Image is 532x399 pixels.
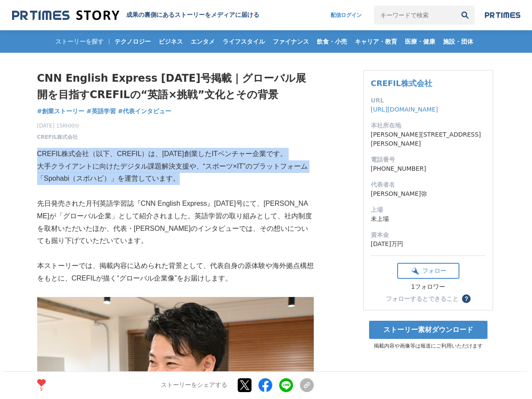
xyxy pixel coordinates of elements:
[37,107,85,116] a: #創業ストーリー
[463,296,469,302] span: ？
[485,12,520,19] img: prtimes
[313,30,350,53] a: 飲食・小売
[37,260,314,285] p: 本ストーリーでは、掲載内容に込められた背景として、代表自身の原体験や海外拠点構想をもとに、CREFILが描く“グローバル企業像”をお届けします。
[219,30,268,53] a: ライフスタイル
[386,296,459,302] div: フォローするとできること
[12,10,259,21] a: 成果の裏側にあるストーリーをメディアに届ける 成果の裏側にあるストーリーをメディアに届ける
[86,107,116,116] a: #英語学習
[371,180,486,189] dt: 代表者名
[37,198,314,247] p: 先日発売された月刊英語学習誌『CNN English Express』[DATE]号にて、[PERSON_NAME]が「グローバル企業」として紹介されました。英語学習の取り組みとして、社内制度を...
[313,38,350,45] span: 飲食・小売
[371,130,486,148] dd: [PERSON_NAME][STREET_ADDRESS][PERSON_NAME]
[12,10,119,21] img: 成果の裏側にあるストーリーをメディアに届ける
[351,30,401,53] a: キャリア・教育
[155,38,186,45] span: ビジネス
[371,79,432,88] a: CREFIL株式会社
[86,107,116,115] span: #英語学習
[440,30,477,53] a: 施設・団体
[371,189,486,198] dd: [PERSON_NAME]弥
[219,38,268,45] span: ライフスタイル
[111,38,154,45] span: テクノロジー
[37,160,314,185] p: 大手クライアントに向けたデジタル課題解決支援や、“スポーツ×IT”のプラットフォーム「Spohabi（スポハビ）」を運営しています。
[371,230,486,239] dt: 資本金
[155,30,186,53] a: ビジネス
[37,387,46,392] p: 9
[269,38,312,45] span: ファイナンス
[397,283,459,291] div: 1フォロワー
[440,38,477,45] span: 施設・団体
[118,107,172,115] span: #代表インタビュー
[371,96,486,105] dt: URL
[37,133,78,141] a: CREFIL株式会社
[371,164,486,173] dd: [PHONE_NUMBER]
[369,321,487,339] a: ストーリー素材ダウンロード
[322,6,370,25] a: 配信ログイン
[161,382,227,389] p: ストーリーをシェアする
[37,148,314,160] p: CREFIL株式会社（以下、CREFIL）は、[DATE]創業したITベンチャー企業です。
[351,38,401,45] span: キャリア・教育
[371,121,486,130] dt: 本社所在地
[374,6,456,25] input: キーワードで検索
[269,30,312,53] a: ファイナンス
[363,342,493,350] p: 掲載内容や画像等は報道にご利用いただけます
[371,239,486,249] dd: [DATE]万円
[126,11,259,19] h2: 成果の裏側にあるストーリーをメディアに届ける
[371,205,486,214] dt: 上場
[37,70,314,103] h1: CNN English Express [DATE]号掲載｜グローバル展開を目指すCREFILの“英語×挑戦”文化とその背景
[401,30,439,53] a: 医療・健康
[37,107,85,115] span: #創業ストーリー
[37,122,80,130] span: [DATE] 15時00分
[401,38,439,45] span: 医療・健康
[118,107,172,116] a: #代表インタビュー
[187,38,218,45] span: エンタメ
[371,106,438,113] a: [URL][DOMAIN_NAME]
[371,214,486,223] dd: 未上場
[397,263,459,279] button: フォロー
[371,155,486,164] dt: 電話番号
[187,30,218,53] a: エンタメ
[111,30,154,53] a: テクノロジー
[456,6,475,25] button: 検索
[462,294,471,303] button: ？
